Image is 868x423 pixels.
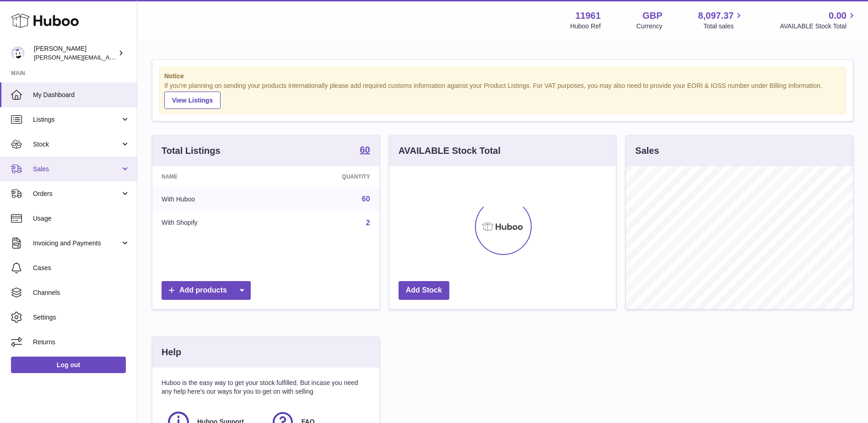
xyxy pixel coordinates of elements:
a: Add Stock [399,281,449,300]
a: 60 [360,145,370,156]
span: Returns [33,338,130,347]
span: Orders [33,190,120,198]
a: Log out [11,357,126,373]
strong: GBP [642,10,662,22]
span: Sales [33,165,120,174]
p: Huboo is the easy way to get your stock fulfilled. But incase you need any help here's our ways f... [162,379,370,396]
a: 2 [366,219,370,227]
span: Cases [33,264,130,272]
div: If you're planning on sending your products internationally please add required customs informati... [164,81,841,109]
h3: AVAILABLE Stock Total [399,145,501,157]
a: 60 [362,195,370,203]
span: 8,097.37 [698,10,734,22]
th: Quantity [275,166,379,187]
strong: Notice [164,72,841,81]
a: View Listings [164,92,221,109]
h3: Total Listings [162,145,221,157]
a: Add products [162,281,251,300]
span: Usage [33,214,130,223]
span: Stock [33,140,120,149]
span: Settings [33,313,130,322]
span: Channels [33,288,130,297]
img: raghav@transformative.in [11,46,25,60]
a: 8,097.37 Total sales [698,10,744,31]
td: With Shopify [152,211,275,235]
span: Listings [33,115,120,124]
h3: Sales [635,145,659,157]
span: Invoicing and Payments [33,239,120,248]
h3: Help [162,346,181,358]
strong: 60 [360,145,370,154]
th: Name [152,166,275,187]
div: Currency [636,22,663,31]
a: 0.00 AVAILABLE Stock Total [780,10,857,31]
span: 0.00 [829,10,846,22]
div: Huboo Ref [570,22,601,31]
span: [PERSON_NAME][EMAIL_ADDRESS][DOMAIN_NAME] [34,54,183,61]
span: AVAILABLE Stock Total [780,22,857,31]
span: Total sales [703,22,744,31]
div: [PERSON_NAME] [34,44,116,62]
td: With Huboo [152,187,275,211]
strong: 11961 [575,10,601,22]
span: My Dashboard [33,91,130,99]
